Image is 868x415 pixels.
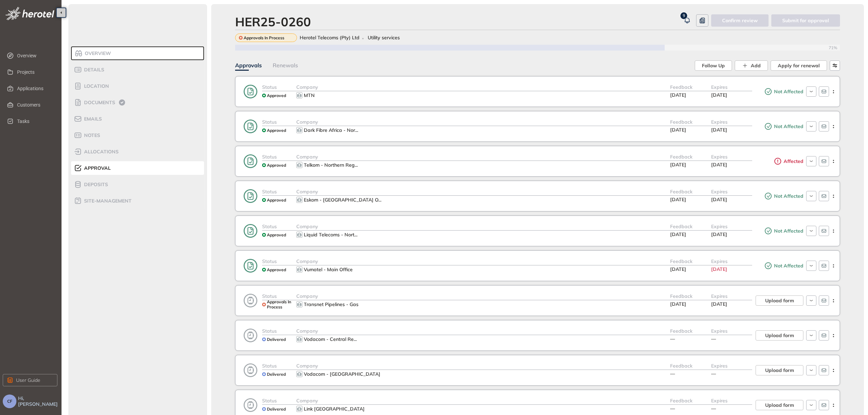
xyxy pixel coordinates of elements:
[778,62,820,69] span: Apply for renewal
[262,223,277,230] span: Status
[711,84,728,90] span: Expires
[670,196,686,203] span: [DATE]
[782,158,803,164] span: Affected
[680,12,687,19] sup: 9
[303,370,360,378] button: Vodacom - [GEOGRAPHIC_DATA]
[670,92,686,98] span: [DATE]
[267,300,296,309] span: Approvals In Process
[296,119,318,125] span: Company
[711,266,727,272] span: [DATE]
[235,14,311,29] div: HER25-0260
[670,336,675,342] span: —
[711,405,716,412] span: —
[735,60,768,71] button: Add
[670,231,686,237] span: [DATE]
[296,363,318,369] span: Company
[670,266,686,272] span: [DATE]
[765,297,794,304] span: Upload form
[711,336,716,342] span: —
[670,162,686,168] span: [DATE]
[711,119,728,125] span: Expires
[296,328,318,334] span: Company
[304,232,357,238] div: Liquid Telecoms - Northern Region
[82,149,119,155] span: allocations
[262,258,277,264] span: Status
[756,365,803,375] button: Upload form
[267,407,286,412] span: Delivered
[304,336,357,342] div: Vodacom - Central Region
[304,336,354,342] span: Vodacom - Central Re
[82,165,111,171] span: Approval
[670,371,675,377] span: —
[711,398,728,404] span: Expires
[296,293,318,299] span: Company
[17,114,52,128] span: Tasks
[683,13,685,18] span: 9
[235,61,262,70] div: Approvals
[368,35,400,41] span: Utility services
[670,405,675,412] span: —
[711,223,728,230] span: Expires
[296,189,318,195] span: Company
[355,162,358,168] span: ...
[262,398,277,404] span: Status
[267,233,286,237] span: Approved
[303,335,360,343] button: Vodacom - Central Region
[772,89,803,95] span: Not Affected
[711,92,727,98] span: [DATE]
[303,161,360,169] button: Telkom - Northern Region
[267,267,286,272] span: Approved
[262,84,277,90] span: Status
[772,193,803,199] span: Not Affected
[670,119,692,125] span: Feedback
[765,366,794,374] span: Upload form
[82,67,104,73] span: Details
[296,223,318,230] span: Company
[304,127,355,133] span: Dark Fibre Africa - Nor
[765,332,794,339] span: Upload form
[711,231,727,237] span: [DATE]
[711,371,716,377] span: —
[83,51,111,56] span: Overview
[267,93,286,98] span: Approved
[772,124,803,129] span: Not Affected
[670,154,692,160] span: Feedback
[670,398,692,404] span: Feedback
[765,401,794,409] span: Upload form
[670,189,692,195] span: Feedback
[711,328,728,334] span: Expires
[262,154,277,160] span: Status
[303,231,360,239] button: Liquid Telecoms - Northern Region
[267,163,286,168] span: Approved
[772,263,803,269] span: Not Affected
[17,82,52,95] span: Applications
[262,328,277,334] span: Status
[772,228,803,234] span: Not Affected
[304,197,378,203] span: Eskom - [GEOGRAPHIC_DATA] O
[300,35,360,41] span: Herotel Telecoms (Pty) Ltd
[670,328,692,334] span: Feedback
[262,119,277,125] span: Status
[670,84,692,90] span: Feedback
[82,133,100,138] span: Notes
[702,62,725,69] span: Follow Up
[267,128,286,133] span: Approved
[354,232,357,238] span: ...
[304,406,358,412] div: Link [GEOGRAPHIC_DATA]
[304,302,358,307] div: Transnet Pipelines - Gas
[18,396,59,407] span: Hi, [PERSON_NAME]
[82,100,115,106] span: Documents
[303,405,360,413] button: Link [GEOGRAPHIC_DATA]
[304,162,358,168] div: Telkom - Northern Region
[670,363,692,369] span: Feedback
[3,374,57,386] button: User Guide
[303,265,360,274] button: Vumatel - Main Office
[304,93,315,98] div: MTN
[711,154,728,160] span: Expires
[670,258,692,264] span: Feedback
[17,65,52,79] span: Projects
[82,182,108,188] span: Deposits
[756,400,803,410] button: Upload form
[304,232,354,238] span: Liquid Telecoms - Nort
[303,126,360,134] button: Dark Fibre Africa - Northern Region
